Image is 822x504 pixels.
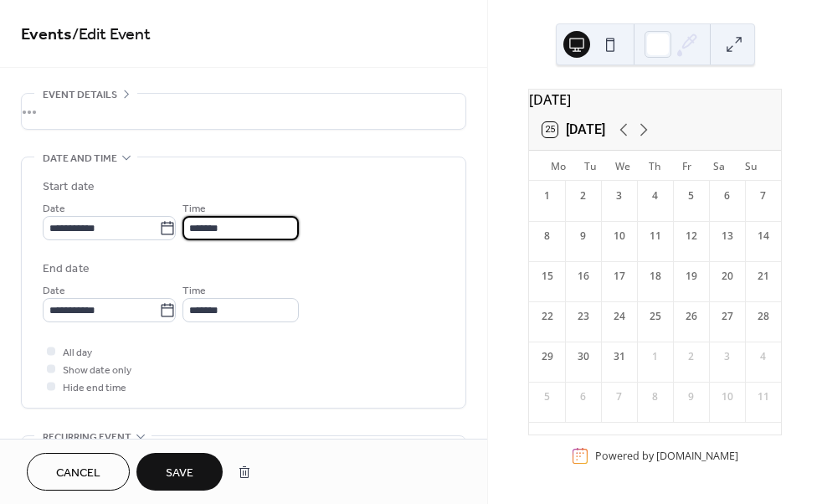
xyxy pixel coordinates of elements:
button: 25[DATE] [537,118,611,141]
div: 9 [684,389,699,404]
div: 30 [576,349,591,364]
div: 5 [684,188,699,203]
div: Sa [703,151,735,181]
div: 31 [612,349,627,364]
div: 21 [756,269,771,284]
div: 11 [756,389,771,404]
div: ••• [22,94,465,129]
div: 24 [612,309,627,324]
div: 2 [576,188,591,203]
div: 4 [756,349,771,364]
div: 25 [648,309,663,324]
div: 14 [756,229,771,244]
div: 22 [540,309,555,324]
span: Date [43,200,65,218]
div: Mo [542,151,574,181]
span: All day [63,344,92,362]
div: 6 [576,389,591,404]
a: Events [21,18,72,51]
span: Hide end time [63,379,126,397]
div: 23 [576,309,591,324]
div: 11 [648,229,663,244]
div: We [607,151,639,181]
div: 3 [720,349,735,364]
div: 1 [540,188,555,203]
div: Start date [43,178,95,196]
div: 26 [684,309,699,324]
div: 19 [684,269,699,284]
div: Tu [574,151,606,181]
span: Recurring event [43,429,131,446]
div: 6 [720,188,735,203]
div: Powered by [595,449,738,463]
span: Show date only [63,362,131,379]
div: 7 [756,188,771,203]
button: Save [136,453,223,491]
div: 3 [612,188,627,203]
div: 20 [720,269,735,284]
div: 17 [612,269,627,284]
div: 8 [648,389,663,404]
div: 2 [684,349,699,364]
div: 18 [648,269,663,284]
div: Su [736,151,768,181]
div: 15 [540,269,555,284]
button: Cancel [27,453,130,491]
div: 4 [648,188,663,203]
a: [DOMAIN_NAME] [656,449,738,463]
span: Cancel [56,465,100,482]
div: 28 [756,309,771,324]
span: / Edit Event [72,18,151,51]
div: 8 [540,229,555,244]
div: 16 [576,269,591,284]
div: 12 [684,229,699,244]
div: Th [639,151,670,181]
div: End date [43,260,90,278]
div: 1 [648,349,663,364]
span: Date and time [43,150,117,167]
span: Date [43,282,65,300]
div: [DATE] [529,90,781,110]
div: 10 [720,389,735,404]
div: 13 [720,229,735,244]
span: Time [182,282,206,300]
span: Time [182,200,206,218]
div: 5 [540,389,555,404]
span: Save [166,465,193,482]
div: 9 [576,229,591,244]
div: 7 [612,389,627,404]
div: 27 [720,309,735,324]
div: Fr [671,151,703,181]
div: 10 [612,229,627,244]
span: Event details [43,86,117,104]
div: 29 [540,349,555,364]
